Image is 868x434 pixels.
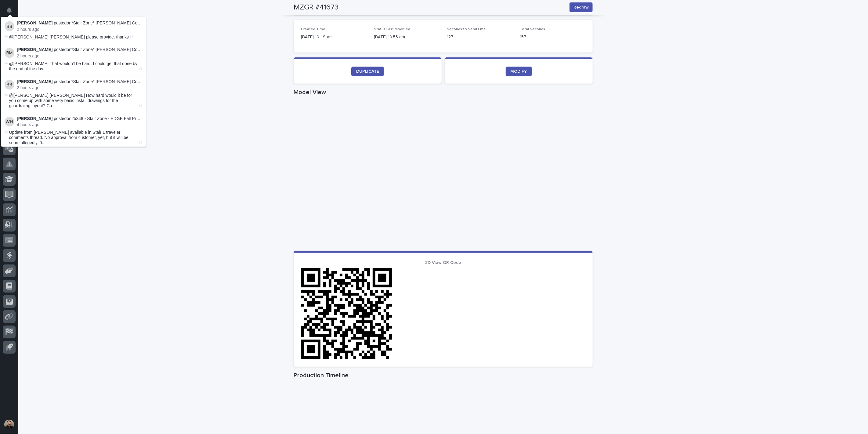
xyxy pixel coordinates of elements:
strong: [PERSON_NAME] [17,20,52,25]
a: MODIFY [506,67,532,76]
p: [DATE] 10:53 am [374,34,439,40]
p: 127 [447,34,512,40]
strong: [PERSON_NAME] [17,47,52,52]
button: users-avatar [3,418,16,431]
span: Status Last Modified [374,27,410,31]
h2: MZGR #41673 [294,3,338,12]
strong: [PERSON_NAME] [17,116,52,121]
img: QR Code [301,268,392,359]
img: Brian Bontrager [5,21,14,31]
div: Notifications [8,7,16,17]
strong: [PERSON_NAME] [17,79,52,84]
p: 2 hours ago [17,27,142,32]
span: Update from [PERSON_NAME] available in Stair 1 traveler comments thread. No approval from custome... [9,130,138,145]
h1: Model View [294,89,593,96]
span: @[PERSON_NAME] [PERSON_NAME] How hard would it be for you come up with some very basic install dr... [9,93,138,108]
h1: Production Timeline [294,372,593,379]
span: @[PERSON_NAME] That wouldn't be hard. I could get that done by the end of the day. [9,61,138,71]
p: 157 [520,34,585,40]
span: DUPLICATE [356,69,379,74]
span: MODIFY [511,69,527,74]
iframe: Model View [294,98,593,251]
p: 2 hours ago [17,53,142,59]
p: posted on 25348 - Stair Zone - EDGE Fall Protection - Path C Yard : [17,116,142,121]
p: 2 hours ago [17,85,142,90]
button: Redraw [570,2,593,12]
a: DUPLICATE [351,67,384,76]
p: 4 hours ago [17,122,142,127]
span: Created Time [301,27,325,31]
span: 3D View QR Code [425,261,461,265]
button: Notifications [3,4,16,16]
p: posted on *Stair Zone* [PERSON_NAME] Construction - Soar! Adventure Park - Deck Guardrailing : [17,20,142,26]
span: Total Seconds [520,27,545,31]
p: [DATE] 10:49 am [301,34,367,40]
img: Ben Miller [5,48,14,58]
p: posted on *Stair Zone* [PERSON_NAME] Construction - Soar! Adventure Park - Deck Guardrailing : [17,47,142,52]
span: Redraw [573,4,589,10]
span: Seconds to Send Email [447,27,487,31]
img: Wynne Hochstetler [5,117,14,126]
img: Brian Bontrager [5,80,14,89]
p: posted on *Stair Zone* [PERSON_NAME] Construction - Soar! Adventure Park - Deck Guardrailing : [17,79,142,84]
span: @[PERSON_NAME] [PERSON_NAME] please provide. thanks [9,35,129,39]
